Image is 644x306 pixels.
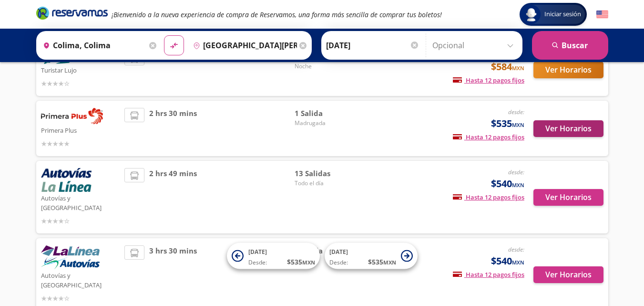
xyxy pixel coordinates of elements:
[36,6,108,23] a: Brand Logo
[532,31,608,60] button: Buscar
[149,168,197,226] span: 2 hrs 49 mins
[149,245,197,304] span: 3 hrs 30 mins
[329,258,348,267] span: Desde:
[491,116,524,131] span: $535
[512,121,524,128] small: MXN
[512,259,524,266] small: MXN
[383,259,396,266] small: MXN
[533,266,603,283] button: Ver Horarios
[508,108,524,116] em: desde:
[295,119,361,127] span: Madrugada
[39,33,147,57] input: Buscar Origen
[41,192,120,212] p: Autovías y [GEOGRAPHIC_DATA]
[432,33,518,57] input: Opcional
[112,10,442,19] em: ¡Bienvenido a la nueva experiencia de compra de Reservamos, una forma más sencilla de comprar tus...
[41,124,120,136] p: Primera Plus
[295,108,361,119] span: 1 Salida
[512,181,524,189] small: MXN
[149,51,175,89] span: 3 horas
[533,120,603,137] button: Ver Horarios
[41,64,120,75] p: Turistar Lujo
[295,168,361,179] span: 13 Salidas
[41,269,120,290] p: Autovías y [GEOGRAPHIC_DATA]
[248,248,267,256] span: [DATE]
[491,254,524,268] span: $540
[508,245,524,253] em: desde:
[248,258,267,267] span: Desde:
[329,248,348,256] span: [DATE]
[453,193,524,201] span: Hasta 12 pagos fijos
[295,179,361,188] span: Todo el día
[533,62,603,78] button: Ver Horarios
[36,6,108,20] i: Brand Logo
[508,168,524,176] em: desde:
[325,243,418,269] button: [DATE]Desde:$535MXN
[302,259,315,266] small: MXN
[368,257,396,267] span: $ 535
[491,177,524,191] span: $540
[287,257,315,267] span: $ 535
[453,133,524,141] span: Hasta 12 pagos fijos
[491,60,524,74] span: $584
[512,64,524,72] small: MXN
[326,33,419,57] input: Elegir Fecha
[189,33,297,57] input: Buscar Destino
[596,9,608,21] button: English
[453,270,524,279] span: Hasta 12 pagos fijos
[41,168,92,192] img: Autovías y La Línea
[453,76,524,84] span: Hasta 12 pagos fijos
[41,245,100,269] img: Autovías y La Línea
[149,108,197,149] span: 2 hrs 30 mins
[41,108,103,124] img: Primera Plus
[227,243,320,269] button: [DATE]Desde:$535MXN
[295,62,361,71] span: Noche
[533,189,603,206] button: Ver Horarios
[541,10,585,19] span: Iniciar sesión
